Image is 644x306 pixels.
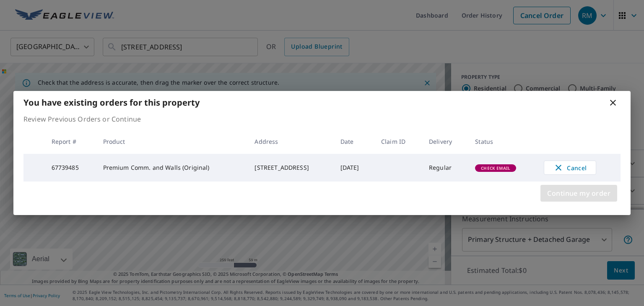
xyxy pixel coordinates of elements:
[45,129,96,154] th: Report #
[254,163,327,172] div: [STREET_ADDRESS]
[422,154,468,182] td: Regular
[476,165,515,171] span: Check Email
[96,154,248,182] td: Premium Comm. and Walls (Original)
[96,129,248,154] th: Product
[23,97,200,108] b: You have existing orders for this property
[540,185,617,202] button: Continue my order
[334,129,374,154] th: Date
[45,154,96,182] td: 67739485
[553,163,587,173] span: Cancel
[374,129,422,154] th: Claim ID
[544,161,596,175] button: Cancel
[248,129,333,154] th: Address
[422,129,468,154] th: Delivery
[468,129,537,154] th: Status
[23,114,621,124] p: Review Previous Orders or Continue
[334,154,374,182] td: [DATE]
[547,187,610,199] span: Continue my order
